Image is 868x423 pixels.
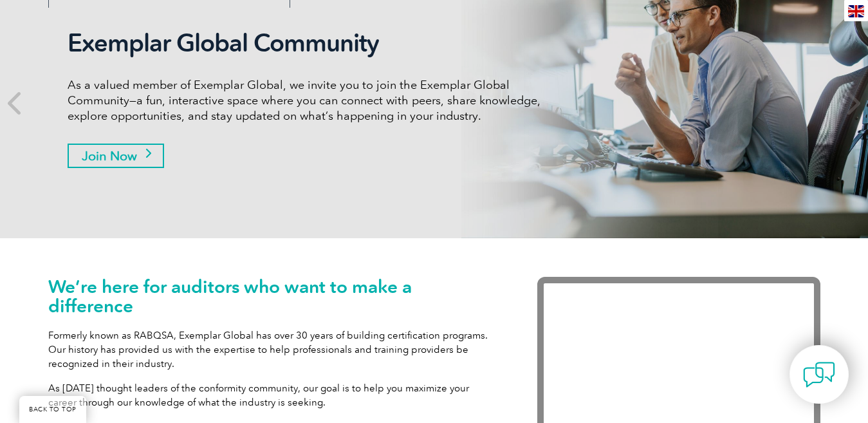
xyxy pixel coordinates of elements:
[68,144,164,168] a: Join Now
[68,28,550,58] h2: Exemplar Global Community
[19,396,86,423] a: BACK TO TOP
[48,328,499,371] p: Formerly known as RABQSA, Exemplar Global has over 30 years of building certification programs. O...
[803,359,835,391] img: contact-chat.png
[68,77,550,124] p: As a valued member of Exemplar Global, we invite you to join the Exemplar Global Community—a fun,...
[848,5,864,17] img: en
[48,381,499,409] p: As [DATE] thought leaders of the conformity community, our goal is to help you maximize your care...
[48,277,499,315] h1: We’re here for auditors who want to make a difference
